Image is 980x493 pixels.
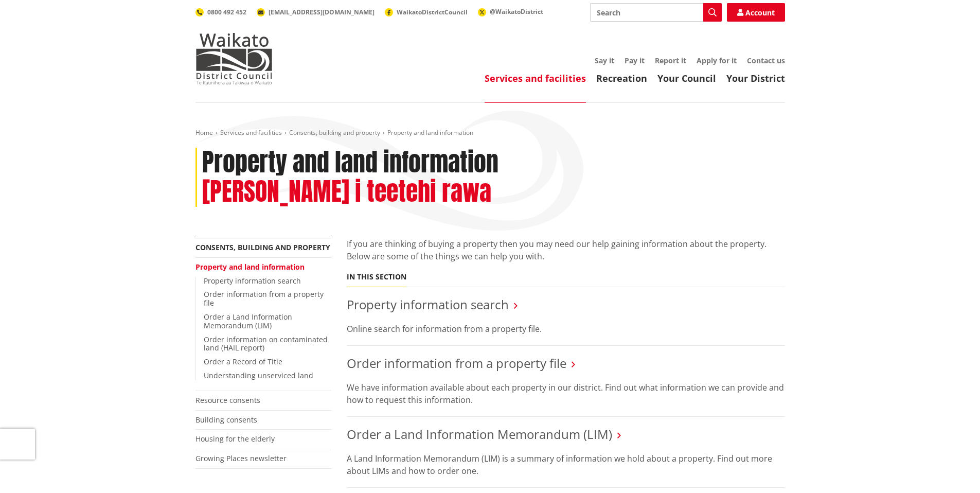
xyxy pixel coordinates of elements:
[195,8,246,16] a: 0800 492 452
[655,56,686,65] a: Report it
[490,7,543,16] span: @WaikatoDistrict
[625,56,645,65] a: Pay it
[195,242,330,252] a: Consents, building and property
[195,453,287,463] a: Growing Places newsletter
[747,56,785,65] a: Contact us
[726,72,785,84] a: Your District
[347,273,406,281] h5: In this section
[697,56,737,65] a: Apply for it
[478,7,543,16] a: @WaikatoDistrict
[204,276,301,286] a: Property information search
[727,3,785,22] a: Account
[220,128,282,137] a: Services and facilities
[485,72,586,84] a: Services and facilities
[347,355,566,372] a: Order information from a property file
[195,395,260,405] a: Resource consents
[204,357,282,366] a: Order a Record of Title
[595,56,614,65] a: Say it
[596,72,647,84] a: Recreation
[397,8,468,16] span: WaikatoDistrictCouncil
[289,128,380,137] a: Consents, building and property
[385,8,468,16] a: WaikatoDistrictCouncil
[195,262,305,272] a: Property and land information
[257,8,375,16] a: [EMAIL_ADDRESS][DOMAIN_NAME]
[347,381,785,406] p: We have information available about each property in our district. Find out what information we c...
[204,289,324,308] a: Order information from a property file
[195,33,273,84] img: Waikato District Council - Te Kaunihera aa Takiwaa o Waikato
[347,452,785,477] p: A Land Information Memorandum (LIM) is a summary of information we hold about a property. Find ou...
[347,296,509,313] a: Property information search
[195,129,785,137] nav: breadcrumb
[347,323,785,335] p: Online search for information from a property file.
[195,434,275,444] a: Housing for the elderly
[387,128,473,137] span: Property and land information
[202,177,491,207] h2: [PERSON_NAME] i teetehi rawa
[347,238,785,262] p: If you are thinking of buying a property then you may need our help gaining information about the...
[204,334,328,353] a: Order information on contaminated land (HAIL report)
[207,8,246,16] span: 0800 492 452
[269,8,375,16] span: [EMAIL_ADDRESS][DOMAIN_NAME]
[204,312,292,330] a: Order a Land Information Memorandum (LIM)
[347,426,612,443] a: Order a Land Information Memorandum (LIM)
[202,148,498,178] h1: Property and land information
[204,371,313,380] a: Understanding unserviced land
[195,415,257,425] a: Building consents
[195,128,213,137] a: Home
[657,72,716,84] a: Your Council
[590,3,722,22] input: Search input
